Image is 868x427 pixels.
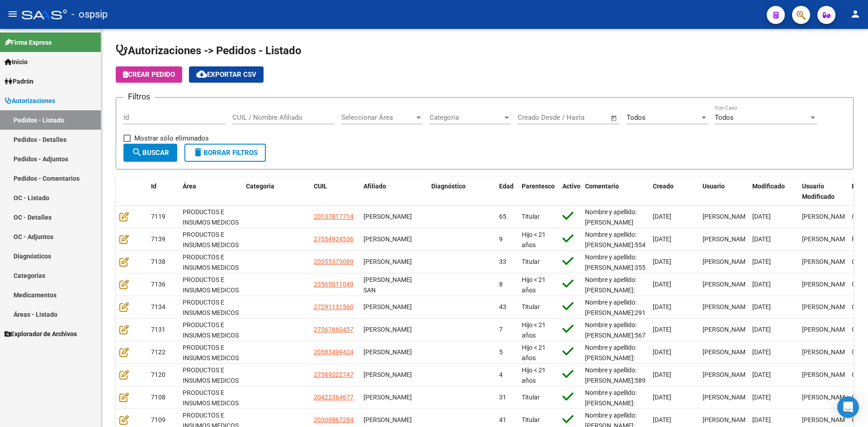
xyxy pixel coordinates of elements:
[341,113,415,122] span: Seleccionar Área
[71,5,108,24] span: - ospsip
[522,231,546,249] span: Hijo < 21 años
[363,258,412,265] span: [PERSON_NAME]
[522,276,546,294] span: Hijo < 21 años
[151,281,165,288] span: 7136
[522,183,555,190] span: Parentesco
[802,416,850,423] span: [PERSON_NAME]
[752,416,771,423] span: [DATE]
[837,396,859,418] div: Open Intercom Messenger
[314,394,354,401] span: 20422364677
[802,213,850,220] span: [PERSON_NAME]
[193,149,258,157] span: Borrar Filtros
[183,253,239,271] span: PRODUCTOS E INSUMOS MEDICOS
[363,303,412,310] span: [PERSON_NAME]
[151,416,165,423] span: 7109
[802,394,850,401] span: [PERSON_NAME]
[5,57,28,67] span: Inicio
[703,416,751,423] span: [PERSON_NAME]
[752,213,771,220] span: [DATE]
[585,231,664,249] span: Nombre y apellido: [PERSON_NAME]:55492453
[314,281,354,288] span: 23565011049
[151,183,156,190] span: Id
[562,113,606,122] input: Fecha fin
[752,258,771,265] span: [DATE]
[314,348,354,356] span: 20583499424
[522,321,546,339] span: Hijo < 21 años
[653,213,671,220] span: [DATE]
[752,394,771,401] span: [DATE]
[499,281,503,288] span: 8
[522,258,540,265] span: Titular
[499,394,506,401] span: 31
[752,235,771,243] span: [DATE]
[314,183,327,190] span: CUIL
[752,303,771,310] span: [DATE]
[363,348,412,356] span: [PERSON_NAME]
[518,177,559,206] datatable-header-cell: Parentesco
[151,235,165,243] span: 7139
[752,183,785,190] span: Modificado
[703,326,751,333] span: [PERSON_NAME]
[499,258,506,265] span: 33
[585,183,619,190] span: Comentario
[363,394,412,401] span: [PERSON_NAME]
[123,144,177,162] button: Buscar
[151,303,165,310] span: 7134
[314,371,354,378] span: 27589222747
[802,326,850,333] span: [PERSON_NAME]
[609,113,619,123] button: Open calendar
[147,177,179,206] datatable-header-cell: Id
[123,90,155,103] h3: Filtros
[653,303,671,310] span: [DATE]
[703,213,751,220] span: [PERSON_NAME]
[703,258,751,265] span: [PERSON_NAME]
[522,213,540,220] span: Titular
[363,235,412,243] span: [PERSON_NAME]
[184,144,266,162] button: Borrar Filtros
[7,9,18,19] mat-icon: menu
[749,177,798,206] datatable-header-cell: Modificado
[703,371,751,378] span: [PERSON_NAME]
[5,329,77,339] span: Explorador de Archivos
[802,235,850,243] span: [PERSON_NAME]
[499,326,503,333] span: 7
[802,258,850,265] span: [PERSON_NAME]
[752,348,771,356] span: [DATE]
[196,69,207,80] mat-icon: cloud_download
[499,183,514,190] span: Edad
[363,213,412,220] span: [PERSON_NAME]
[183,208,239,226] span: PRODUCTOS E INSUMOS MEDICOS
[431,183,466,190] span: Diagnóstico
[522,303,540,310] span: Titular
[559,177,581,206] datatable-header-cell: Activo
[363,183,386,190] span: Afiliado
[653,371,671,378] span: [DATE]
[246,183,274,190] span: Categoria
[183,344,239,361] span: PRODUCTOS E INSUMOS MEDICOS
[802,371,850,378] span: [PERSON_NAME]
[585,299,664,347] span: Nombre y apellido: [PERSON_NAME]:29113156 Paciente internada en el Hospital italiano Rosario
[703,235,751,243] span: [PERSON_NAME]
[585,321,664,390] span: Nombre y apellido: [PERSON_NAME]:56766045 Hospital [PERSON_NAME] Teléfono dr: [PHONE_NUMBER] Fech...
[703,281,751,288] span: [PERSON_NAME]
[752,371,771,378] span: [DATE]
[499,416,506,423] span: 41
[653,416,671,423] span: [DATE]
[562,183,580,190] span: Activo
[585,276,642,335] span: Nombre y apellido: [PERSON_NAME]: 56501104 Dirección: [STREET_ADDRESS] Teléfono: [PHONE_NUMBER]
[522,344,546,361] span: Hijo < 21 años
[495,177,518,206] datatable-header-cell: Edad
[429,113,503,122] span: Categoria
[522,394,540,401] span: Titular
[5,38,52,47] span: Firma Express
[703,348,751,356] span: [PERSON_NAME]
[183,366,239,384] span: PRODUCTOS E INSUMOS MEDICOS
[314,258,354,265] span: 20355373089
[715,113,734,122] span: Todos
[193,147,203,158] mat-icon: delete
[360,177,428,206] datatable-header-cell: Afiliado
[428,177,495,206] datatable-header-cell: Diagnóstico
[151,371,165,378] span: 7120
[183,183,196,190] span: Área
[522,416,540,423] span: Titular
